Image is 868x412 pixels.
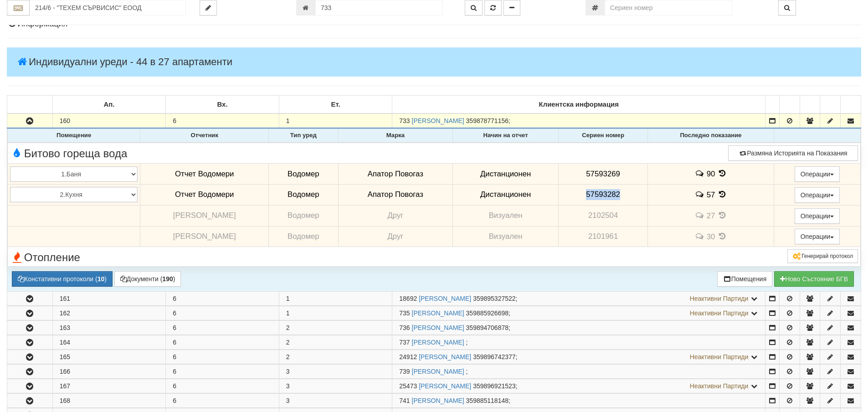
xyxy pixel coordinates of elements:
[52,364,166,378] td: 166
[10,148,127,160] span: Битово гореща вода
[820,96,841,114] td: : No sort applied, sorting is disabled
[558,129,647,143] th: Сериен номер
[52,350,166,364] td: 165
[399,368,410,375] span: Партида №
[453,129,559,143] th: Начин на отчет
[473,353,515,360] span: 359896742377
[7,96,53,114] td: : No sort applied, sorting is disabled
[412,368,464,375] a: [PERSON_NAME]
[399,309,410,317] span: Партида №
[52,113,166,128] td: 160
[558,205,647,226] td: 2102504
[392,379,765,393] td: ;
[694,190,706,199] span: История на забележките
[52,335,166,349] td: 164
[717,271,773,287] button: Помещения
[269,164,338,185] td: Водомер
[286,382,290,390] span: 3
[690,382,749,390] span: Неактивни Партиди
[717,211,727,220] span: История на показанията
[114,271,181,287] button: Документи (190)
[419,353,471,360] a: [PERSON_NAME]
[648,129,774,143] th: Последно показание
[279,96,392,114] td: Ет.: No sort applied, sorting is disabled
[10,252,80,263] span: Отопление
[795,187,840,203] button: Операции
[286,309,290,317] span: 1
[690,309,749,317] span: Неактивни Партиди
[269,205,338,226] td: Водомер
[399,117,410,124] span: Партида №
[338,184,453,205] td: Апатор Повогаз
[338,129,453,143] th: Марка
[166,306,279,320] td: 6
[707,211,715,220] span: 27
[412,397,464,404] a: [PERSON_NAME]
[717,190,727,199] span: История на показанията
[286,397,290,404] span: 3
[52,291,166,305] td: 161
[166,350,279,364] td: 6
[399,353,417,360] span: Партида №
[173,211,236,220] span: [PERSON_NAME]
[104,101,115,108] b: Ап.
[707,232,715,241] span: 30
[392,335,765,349] td: ;
[841,96,861,114] td: : No sort applied, sorting is disabled
[399,382,417,390] span: Партида №
[7,47,861,77] h4: Индивидуални уреди - 44 в 27 апартаменти
[419,295,471,302] a: [PERSON_NAME]
[466,324,508,331] span: 359894706878
[269,129,338,143] th: Тип уред
[694,169,706,178] span: История на забележките
[269,226,338,247] td: Водомер
[8,129,140,143] th: Помещение
[399,295,417,302] span: Партида №
[166,113,279,128] td: 6
[412,339,464,346] a: [PERSON_NAME]
[12,271,113,287] button: Констативни протоколи (10)
[453,226,559,247] td: Визуален
[399,324,410,331] span: Партида №
[787,249,858,263] button: Генерирай протокол
[399,397,410,404] span: Партида №
[694,232,706,241] span: История на забележките
[286,295,290,302] span: 1
[473,295,515,302] span: 359895327522
[286,339,290,346] span: 2
[586,190,620,199] span: 57593282
[412,117,464,124] a: [PERSON_NAME]
[779,96,800,114] td: : No sort applied, sorting is disabled
[586,170,620,178] span: 57593269
[690,295,749,302] span: Неактивни Партиди
[166,291,279,305] td: 6
[539,101,619,108] b: Клиентска информация
[286,368,290,375] span: 3
[286,353,290,360] span: 2
[466,117,508,124] span: 359878771156
[338,226,453,247] td: Друг
[52,96,166,114] td: Ап.: No sort applied, sorting is disabled
[466,397,508,404] span: 359885118148
[392,350,765,364] td: ;
[166,379,279,393] td: 6
[173,232,236,241] span: [PERSON_NAME]
[166,364,279,378] td: 6
[175,190,234,199] span: Отчет Водомери
[166,96,279,114] td: Вх.: No sort applied, sorting is disabled
[473,382,515,390] span: 359896921523
[412,324,464,331] a: [PERSON_NAME]
[795,229,840,244] button: Операции
[453,164,559,185] td: Дистанционен
[392,364,765,378] td: ;
[774,271,854,287] button: Новo Състояние БГВ
[175,170,234,178] span: Отчет Водомери
[392,320,765,335] td: ;
[690,353,749,360] span: Неактивни Партиди
[98,275,105,283] b: 10
[52,393,166,407] td: 168
[795,166,840,182] button: Операции
[800,96,820,114] td: : No sort applied, sorting is disabled
[52,320,166,335] td: 163
[166,320,279,335] td: 6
